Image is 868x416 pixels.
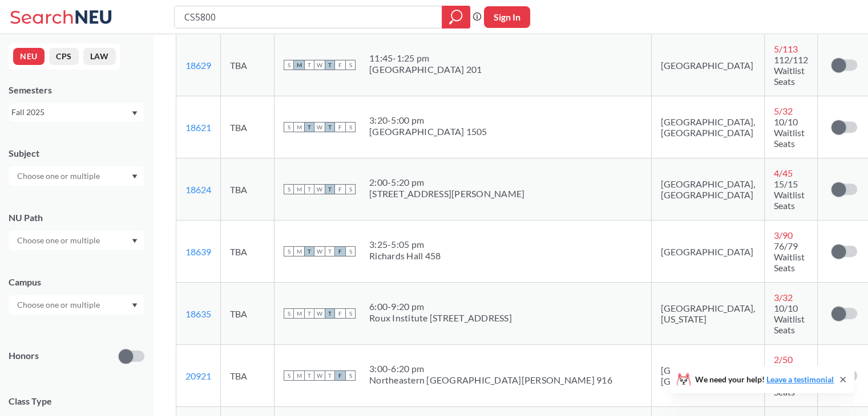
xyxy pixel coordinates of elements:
[774,168,793,178] span: 4 / 45
[304,246,314,256] span: T
[369,52,482,64] div: 11:45 - 1:25 pm
[183,7,434,27] input: Class, professor, course number, "phrase"
[774,230,793,240] span: 3 / 90
[652,345,765,407] td: [GEOGRAPHIC_DATA], [GEOGRAPHIC_DATA]
[83,48,116,65] button: LAW
[314,60,325,70] span: W
[185,60,211,71] a: 18629
[294,122,304,132] span: M
[9,349,39,362] p: Honors
[345,60,356,70] span: S
[294,246,304,256] span: M
[304,370,314,381] span: T
[314,370,325,381] span: W
[314,122,325,132] span: W
[294,370,304,381] span: M
[774,178,805,211] span: 15/15 Waitlist Seats
[132,111,138,116] svg: Dropdown arrow
[221,96,274,158] td: TBA
[11,298,107,312] input: Choose one or multiple
[314,184,325,194] span: W
[774,105,793,116] span: 5 / 32
[652,96,765,158] td: [GEOGRAPHIC_DATA], [GEOGRAPHIC_DATA]
[284,184,294,194] span: S
[345,370,356,381] span: S
[335,184,345,194] span: F
[185,370,211,381] a: 20921
[345,184,356,194] span: S
[325,60,335,70] span: T
[294,184,304,194] span: M
[11,234,107,247] input: Choose one or multiple
[325,122,335,132] span: T
[369,177,524,188] div: 2:00 - 5:20 pm
[221,158,274,221] td: TBA
[284,308,294,319] span: S
[221,345,274,407] td: TBA
[284,122,294,132] span: S
[132,303,138,308] svg: Dropdown arrow
[185,246,211,257] a: 18639
[484,6,530,28] button: Sign In
[221,221,274,283] td: TBA
[774,43,798,54] span: 5 / 113
[774,303,805,335] span: 10/10 Waitlist Seats
[304,308,314,319] span: T
[325,246,335,256] span: T
[185,308,211,319] a: 18635
[132,174,138,179] svg: Dropdown arrow
[9,147,144,160] div: Subject
[304,184,314,194] span: T
[9,295,144,315] div: Dropdown arrow
[314,308,325,319] span: W
[652,34,765,96] td: [GEOGRAPHIC_DATA]
[652,158,765,221] td: [GEOGRAPHIC_DATA], [GEOGRAPHIC_DATA]
[325,308,335,319] span: T
[369,188,524,199] div: [STREET_ADDRESS][PERSON_NAME]
[314,246,325,256] span: W
[132,239,138,243] svg: Dropdown arrow
[774,240,805,273] span: 76/79 Waitlist Seats
[9,103,144,121] div: Fall 2025Dropdown arrow
[304,122,314,132] span: T
[335,246,345,256] span: F
[325,370,335,381] span: T
[49,48,79,65] button: CPS
[369,301,512,312] div: 6:00 - 9:20 pm
[294,60,304,70] span: M
[774,365,805,397] span: 22/25 Waitlist Seats
[652,221,765,283] td: [GEOGRAPHIC_DATA]
[345,308,356,319] span: S
[9,166,144,186] div: Dropdown arrow
[774,354,793,365] span: 2 / 50
[335,370,345,381] span: F
[13,48,45,65] button: NEU
[185,122,211,133] a: 18621
[369,374,612,386] div: Northeastern [GEOGRAPHIC_DATA][PERSON_NAME] 916
[9,231,144,250] div: Dropdown arrow
[9,395,144,407] span: Class Type
[11,106,131,119] div: Fall 2025
[335,122,345,132] span: F
[221,283,274,345] td: TBA
[369,126,487,137] div: [GEOGRAPHIC_DATA] 1505
[284,60,294,70] span: S
[449,9,463,25] svg: magnifying glass
[369,312,512,324] div: Roux Institute [STREET_ADDRESS]
[185,184,211,195] a: 18624
[11,169,107,183] input: Choose one or multiple
[774,292,793,303] span: 3 / 32
[304,60,314,70] span: T
[284,246,294,256] span: S
[652,283,765,345] td: [GEOGRAPHIC_DATA], [US_STATE]
[345,246,356,256] span: S
[369,239,441,250] div: 3:25 - 5:05 pm
[345,122,356,132] span: S
[774,54,808,87] span: 112/112 Waitlist Seats
[369,250,441,262] div: Richards Hall 458
[369,363,612,374] div: 3:00 - 6:20 pm
[335,308,345,319] span: F
[221,34,274,96] td: TBA
[369,64,482,75] div: [GEOGRAPHIC_DATA] 201
[442,6,470,28] div: magnifying glass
